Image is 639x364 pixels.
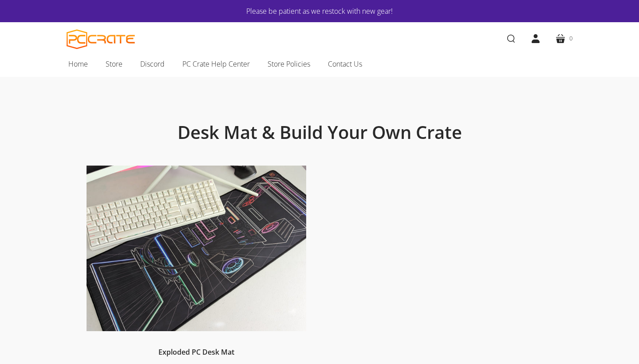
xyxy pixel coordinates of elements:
a: 0 [548,26,580,51]
a: Contact Us [319,55,371,73]
span: 0 [569,34,572,43]
span: Store Policies [268,58,310,70]
a: PC Crate Help Center [174,55,259,73]
a: Home [59,55,97,73]
a: Store Policies [259,55,319,73]
a: Exploded PC Desk Mat [158,347,234,357]
a: Store [97,55,131,73]
img: Desk mat on desk with keyboard, monitor, and mouse. [87,166,306,331]
h1: Desk Mat & Build Your Own Crate [106,121,532,143]
span: PC Crate Help Center [182,58,250,70]
a: Discord [131,55,174,73]
span: Discord [140,58,165,70]
nav: Main navigation [53,55,586,77]
span: Home [68,58,88,70]
span: Contact Us [328,58,362,70]
a: PC CRATE [67,29,135,49]
a: Please be patient as we restock with new gear! [93,5,546,17]
span: Store [106,58,122,70]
